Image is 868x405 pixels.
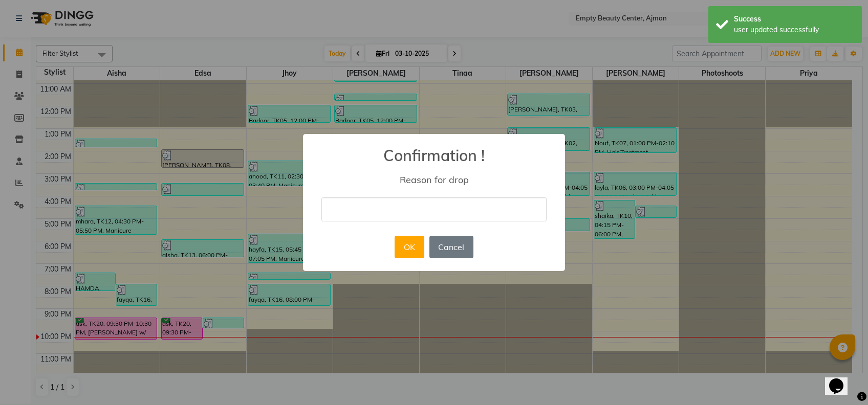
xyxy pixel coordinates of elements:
iframe: chat widget [825,364,858,395]
h2: Confirmation ! [303,134,565,165]
div: Success [734,14,854,25]
div: user updated successfully [734,25,854,35]
div: Reason for drop [318,174,550,186]
button: OK [395,236,424,258]
button: Cancel [429,236,473,258]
